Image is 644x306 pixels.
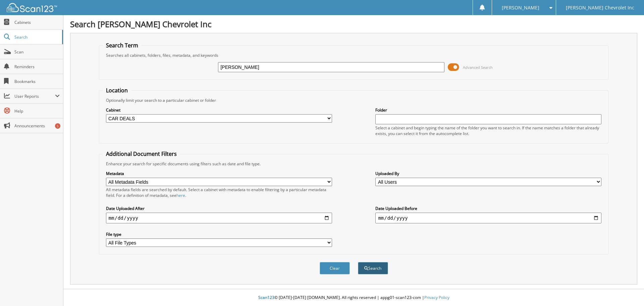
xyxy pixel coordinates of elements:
[14,108,60,114] span: Help
[610,274,644,306] iframe: Chat Widget
[63,290,644,306] div: © [DATE]-[DATE] [DOMAIN_NAME]. All rights reserved | appg01-scan123-com |
[375,171,601,176] label: Uploaded By
[55,123,60,129] div: 5
[358,262,388,274] button: Search
[106,206,332,211] label: Date Uploaded After
[375,125,601,136] div: Select a cabinet and begin typing the name of the folder you want to search in. If the name match...
[106,171,332,176] label: Metadata
[176,192,185,198] a: here
[103,97,605,103] div: Optionally limit your search to a particular cabinet or folder
[566,6,634,10] span: [PERSON_NAME] Chevrolet Inc
[14,49,60,55] span: Scan
[375,213,601,223] input: end
[106,213,332,223] input: start
[103,52,605,58] div: Searches all cabinets, folders, files, metadata, and keywords
[103,150,180,158] legend: Additional Document Filters
[375,206,601,211] label: Date Uploaded Before
[375,107,601,113] label: Folder
[106,107,332,113] label: Cabinet
[7,3,57,12] img: scan123-logo-white.svg
[14,64,60,70] span: Reminders
[103,161,605,167] div: Enhance your search for specific documents using filters such as date and file type.
[463,65,493,70] span: Advanced Search
[424,295,449,300] a: Privacy Policy
[14,93,55,99] span: User Reports
[106,187,332,198] div: All metadata fields are searched by default. Select a cabinet with metadata to enable filtering b...
[14,34,59,40] span: Search
[103,42,142,49] legend: Search Term
[14,19,60,25] span: Cabinets
[70,18,637,30] h1: Search [PERSON_NAME] Chevrolet Inc
[320,262,350,274] button: Clear
[14,79,60,84] span: Bookmarks
[502,6,539,10] span: [PERSON_NAME]
[258,295,274,300] span: Scan123
[14,123,60,129] span: Announcements
[106,231,332,237] label: File type
[103,87,131,94] legend: Location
